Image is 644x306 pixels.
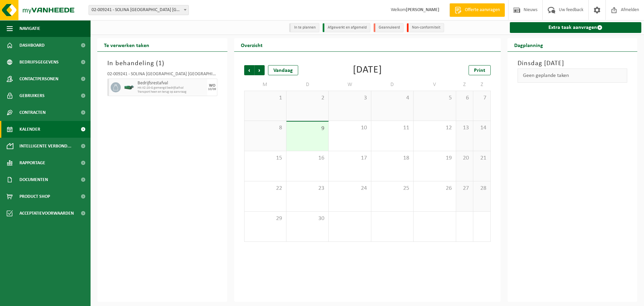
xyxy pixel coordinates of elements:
span: Contracten [19,104,46,121]
span: Gebruikers [19,87,45,104]
li: Afgewerkt en afgemeld [323,23,370,32]
span: Acceptatievoorwaarden [19,205,74,222]
span: 1 [158,60,162,67]
strong: [PERSON_NAME] [406,7,439,12]
span: HK-XZ-20-G gemengd bedrijfsafval [138,86,206,90]
span: 7 [477,94,487,102]
span: 15 [248,155,283,162]
div: [DATE] [353,65,382,75]
span: 11 [375,124,410,132]
span: 27 [460,185,470,192]
span: 1 [248,94,283,102]
span: 23 [290,185,325,192]
div: 10/09 [208,88,216,91]
div: Geen geplande taken [518,69,628,83]
td: Z [456,79,473,91]
span: Contactpersonen [19,71,58,87]
h3: Dinsdag [DATE] [518,58,628,69]
div: 02-009241 - SOLINA [GEOGRAPHIC_DATA] [GEOGRAPHIC_DATA]/AG - IZEGEM [107,72,217,79]
span: 21 [477,155,487,162]
span: Product Shop [19,188,50,205]
span: 4 [375,94,410,102]
div: Vandaag [268,65,298,75]
span: 24 [332,185,367,192]
span: Volgende [255,65,265,75]
span: 28 [477,185,487,192]
li: In te plannen [289,23,319,32]
span: Documenten [19,171,48,188]
td: M [244,79,286,91]
span: Kalender [19,121,40,138]
span: 13 [460,124,470,132]
td: V [414,79,456,91]
span: Offerte aanvragen [463,7,501,13]
span: 25 [375,185,410,192]
span: 14 [477,124,487,132]
span: 17 [332,155,367,162]
span: 16 [290,155,325,162]
span: 02-009241 - SOLINA BELGIUM NV/AG - IZEGEM [89,5,189,15]
span: Transport heen en terug op aanvraag [138,90,206,94]
span: 30 [290,215,325,222]
h2: Overzicht [234,38,269,51]
td: D [286,79,329,91]
span: Rapportage [19,155,45,171]
span: Navigatie [19,20,40,37]
span: 26 [417,185,452,192]
img: HK-XZ-20-GN-01 [124,85,134,90]
span: Bedrijfsrestafval [138,81,206,86]
li: Geannuleerd [374,23,404,32]
h2: Dagplanning [507,38,550,51]
span: Print [474,68,485,73]
li: Non-conformiteit [407,23,444,32]
span: 12 [417,124,452,132]
a: Offerte aanvragen [449,3,505,17]
span: 22 [248,185,283,192]
span: 6 [460,94,470,102]
span: 9 [290,125,325,132]
td: Z [473,79,490,91]
a: Extra taak aanvragen [510,22,642,33]
span: Vorige [244,65,254,75]
span: 18 [375,155,410,162]
span: 5 [417,94,452,102]
span: 2 [290,94,325,102]
span: 29 [248,215,283,222]
span: 19 [417,155,452,162]
span: 8 [248,124,283,132]
span: 02-009241 - SOLINA BELGIUM NV/AG - IZEGEM [89,5,189,15]
span: 20 [460,155,470,162]
span: Intelligente verbond... [19,138,71,155]
span: 10 [332,124,367,132]
td: D [371,79,414,91]
h3: In behandeling ( ) [107,58,217,69]
td: W [329,79,371,91]
span: Bedrijfsgegevens [19,54,59,71]
a: Print [469,65,491,75]
span: 3 [332,94,367,102]
span: Dashboard [19,37,45,54]
div: WO [209,84,215,88]
h2: Te verwerken taken [97,38,156,51]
